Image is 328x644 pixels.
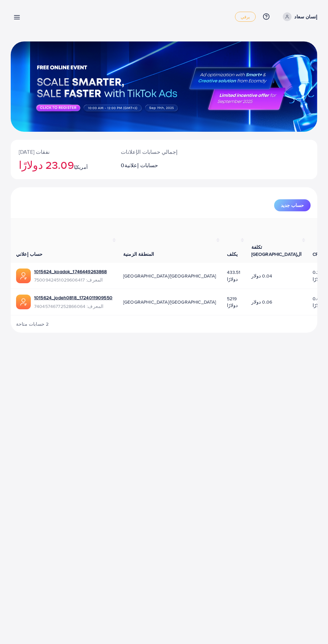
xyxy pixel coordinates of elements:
[313,295,324,309] font: 0.42 دولارًا
[74,164,88,171] font: أمريكيًا
[16,321,49,327] font: 2 حسابات متاحة
[227,251,238,257] font: يكلف
[300,614,323,639] iframe: Chat
[281,202,304,209] font: حساب جديد
[34,268,107,275] a: 1015624_koadok_1746449263868
[313,269,324,282] font: 0.23 دولارًا
[121,162,124,169] font: 0
[313,251,322,257] font: CPM
[34,303,103,310] font: المعرف: 7404574677252866064
[34,294,112,301] a: 1015624_jodeh0818_1724011909550
[235,12,256,22] a: يرقي
[16,269,31,283] img: ic-ads-acc.e4c84228.svg
[251,244,302,257] font: تكلفة ال[GEOGRAPHIC_DATA]
[251,273,272,279] font: 0.04 دولار
[123,273,216,279] font: [GEOGRAPHIC_DATA]/[GEOGRAPHIC_DATA]
[123,251,154,257] font: المنطقة الزمنية
[125,162,158,169] font: حسابات إعلانية
[16,251,43,257] font: حساب إعلاني
[121,148,177,155] font: إجمالي حسابات الإعلانات
[34,277,103,283] font: المعرف: 7500942451029606417
[294,13,317,20] font: إنسان سعاد
[227,269,241,282] font: 433.51 دولارًا
[227,295,238,309] font: 5219 دولارًا
[251,299,272,305] font: 0.06 دولار
[241,14,250,20] font: يرقي
[274,199,311,211] button: حساب جديد
[19,148,50,155] font: نفقات [DATE]
[280,12,317,21] a: إنسان سعاد
[123,299,216,305] font: [GEOGRAPHIC_DATA]/[GEOGRAPHIC_DATA]
[16,295,31,309] img: ic-ads-acc.e4c84228.svg
[19,157,74,173] font: 23.09 دولارًا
